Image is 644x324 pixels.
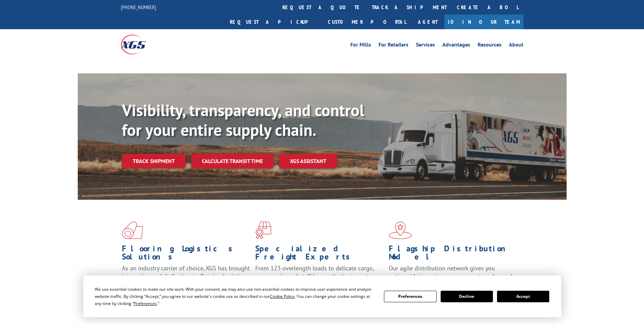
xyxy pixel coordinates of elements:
a: Agent [411,15,444,29]
a: Join Our Team [444,15,523,29]
button: Preferences [384,291,436,302]
a: For Mills [350,42,371,50]
a: Request a pickup [225,15,323,29]
span: Cookie Policy [270,293,295,299]
a: Track shipment [122,154,186,168]
div: We use essential cookies to make our site work. With your consent, we may also use non-essential ... [95,286,376,307]
img: xgs-icon-focused-on-flooring-red [255,221,271,239]
span: Preferences [134,301,157,306]
a: Advantages [442,42,470,50]
a: Customer Portal [323,15,411,29]
a: Resources [478,42,501,50]
span: As an industry carrier of choice, XGS has brought innovation and dedication to flooring logistics... [122,264,250,288]
b: Visibility, transparency, and control for your entire supply chain. [122,100,364,140]
img: xgs-icon-flagship-distribution-model-red [389,221,412,239]
a: Services [416,42,435,50]
p: From 123 overlength loads to delicate cargo, our experienced staff knows the best way to move you... [255,264,384,294]
a: For Retailers [379,42,408,50]
h1: Flooring Logistics Solutions [122,245,250,264]
h1: Specialized Freight Experts [255,245,384,264]
img: xgs-icon-total-supply-chain-intelligence-red [122,221,143,239]
a: About [509,42,523,50]
div: Cookie Consent Prompt [83,275,561,317]
h1: Flagship Distribution Model [389,245,517,264]
button: Accept [497,291,549,302]
a: [PHONE_NUMBER] [121,4,156,11]
button: Decline [441,291,493,302]
a: XGS ASSISTANT [279,154,337,168]
a: Calculate transit time [191,154,274,168]
span: Our agile distribution network gives you nationwide inventory management on demand. [389,264,514,280]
